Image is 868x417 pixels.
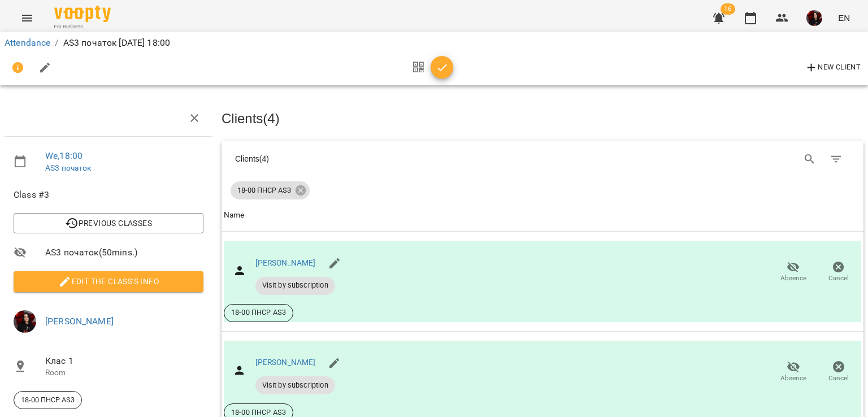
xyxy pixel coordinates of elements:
div: 18-00 ПНСР AS3 [14,391,82,409]
button: New Client [802,59,863,77]
p: AS3 початок [DATE] 18:00 [63,36,171,50]
span: 18-00 ПНСР AS3 [14,395,81,405]
button: Search [796,146,823,173]
button: Absence [771,356,816,388]
a: We , 18:00 [45,150,83,161]
span: 16 [721,3,735,15]
button: Previous Classes [14,213,203,233]
img: 11eefa85f2c1bcf485bdfce11c545767.jpg [806,10,822,26]
button: Cancel [816,257,861,288]
img: Voopty Logo [54,6,111,22]
a: [PERSON_NAME] [255,258,316,267]
h3: Clients ( 4 ) [222,111,863,126]
span: 18-00 ПНСР AS3 [231,185,298,196]
span: 18-00 ПНСР AS3 [224,307,293,318]
a: [PERSON_NAME] [255,358,316,367]
a: Attendance [5,37,50,48]
button: Cancel [816,356,861,388]
div: Clients ( 4 ) [235,153,532,164]
button: Edit the class's Info [14,271,203,292]
button: Menu [14,5,41,32]
span: Class #3 [14,188,203,202]
button: EN [834,7,854,28]
span: For Business [54,23,111,31]
span: Клас 1 [45,354,203,368]
span: Visit by subscription [255,380,335,390]
span: Absence [780,273,806,283]
div: Sort [224,208,245,222]
p: Room [45,367,203,379]
img: 11eefa85f2c1bcf485bdfce11c545767.jpg [14,310,36,333]
button: Filter [823,146,850,173]
span: Cancel [828,373,849,383]
a: AS3 початок [45,163,92,172]
span: New Client [805,61,861,75]
span: Edit the class's Info [23,275,194,288]
div: 18-00 ПНСР AS3 [231,181,310,199]
span: Cancel [828,273,849,283]
li: / [55,36,58,50]
a: [PERSON_NAME] [45,316,114,327]
span: Visit by subscription [255,280,335,290]
nav: breadcrumb [5,36,863,50]
div: Table Toolbar [222,141,863,177]
div: Name [224,208,245,222]
span: Absence [780,373,806,383]
span: AS3 початок ( 50 mins. ) [45,246,203,259]
span: Name [224,208,861,222]
span: Previous Classes [23,216,194,230]
button: Absence [771,257,816,288]
span: EN [838,12,850,24]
